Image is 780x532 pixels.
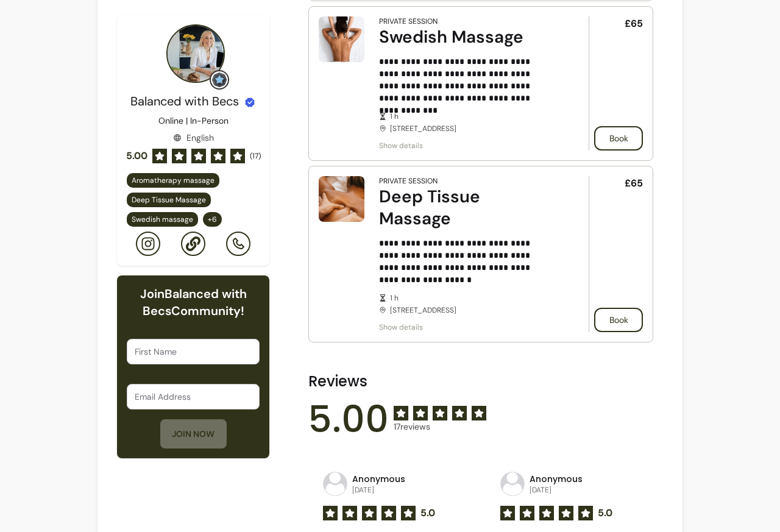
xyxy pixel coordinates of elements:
div: [STREET_ADDRESS] [379,112,555,133]
div: English [173,132,214,144]
span: + 6 [205,215,219,224]
span: £65 [625,176,643,191]
button: Book [594,126,643,151]
div: Swedish Massage [379,26,555,48]
span: Balanced with Becs [130,93,239,109]
p: Online | In-Person [158,115,229,127]
span: Show details [379,322,555,332]
p: [DATE] [352,485,405,495]
img: Provider image [166,24,225,83]
div: Private Session [379,176,438,186]
span: 1 h [390,293,555,303]
button: Book [594,308,643,332]
input: First Name [135,346,252,358]
img: avatar [324,472,347,495]
span: Swedish massage [132,215,193,224]
span: Show details [379,141,555,151]
div: Private Session [379,16,438,26]
span: Aromatherapy massage [132,176,214,185]
div: Deep Tissue Massage [379,186,555,230]
span: Deep Tissue Massage [132,195,206,205]
span: ( 17 ) [250,151,261,161]
span: £65 [625,16,643,31]
img: avatar [501,472,524,495]
span: 5.00 [308,401,389,438]
div: [STREET_ADDRESS] [379,293,555,315]
span: 1 h [390,112,555,121]
span: 5.0 [420,506,435,520]
img: Grow [212,73,227,87]
img: Swedish Massage [319,16,364,62]
span: 17 reviews [394,420,486,433]
span: 5.00 [126,149,147,163]
h2: Reviews [308,372,653,391]
p: Anonymous [530,473,583,485]
p: [DATE] [530,485,583,495]
p: Anonymous [352,473,405,485]
input: Email Address [135,391,252,403]
span: 5.0 [598,506,612,520]
img: Deep Tissue Massage [319,176,364,222]
h6: Join Balanced with Becs Community! [127,285,260,319]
